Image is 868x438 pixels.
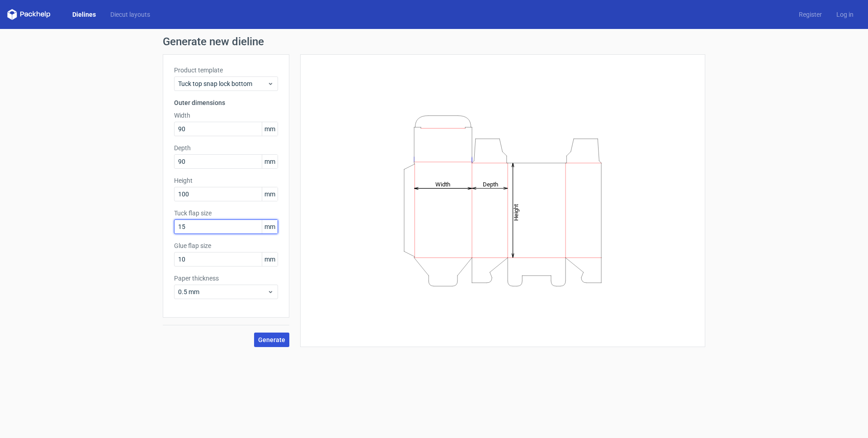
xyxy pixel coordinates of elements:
[178,287,267,296] span: 0.5 mm
[262,155,278,168] span: mm
[103,10,157,19] a: Diecut layouts
[262,252,278,266] span: mm
[262,122,278,136] span: mm
[513,204,519,220] tspan: Height
[792,10,829,19] a: Register
[65,10,103,19] a: Dielines
[174,274,278,283] label: Paper thickness
[174,111,278,120] label: Width
[483,181,498,187] tspan: Depth
[254,333,289,347] button: Generate
[174,66,278,75] label: Product template
[174,143,278,152] label: Depth
[174,241,278,250] label: Glue flap size
[262,220,278,233] span: mm
[174,176,278,185] label: Height
[829,10,861,19] a: Log in
[178,79,267,88] span: Tuck top snap lock bottom
[174,209,278,218] label: Tuck flap size
[262,187,278,201] span: mm
[435,181,450,187] tspan: Width
[174,98,278,107] h3: Outer dimensions
[258,337,285,343] span: Generate
[163,36,705,47] h1: Generate new dieline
